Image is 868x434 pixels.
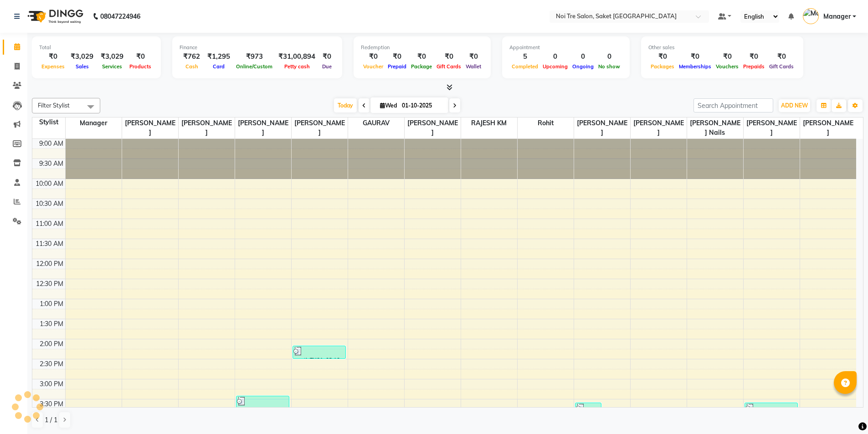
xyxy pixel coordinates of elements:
[518,117,574,129] span: rohit
[319,51,335,62] div: ₹0
[378,102,399,109] span: Wed
[781,102,808,109] span: ADD NEW
[648,63,677,70] span: Packages
[509,51,540,62] div: 5
[183,63,200,70] span: Cash
[399,99,445,112] input: 2025-10-01
[574,117,630,138] span: [PERSON_NAME]
[34,259,65,269] div: 12:00 PM
[211,63,227,70] span: Card
[830,398,859,425] iframe: chat widget
[204,51,234,62] div: ₹1,295
[596,63,622,70] span: No show
[34,279,65,289] div: 12:30 PM
[23,4,86,29] img: logo
[687,117,743,138] span: [PERSON_NAME] nails
[34,239,65,249] div: 11:30 AM
[275,51,319,62] div: ₹31,00,894
[122,117,178,138] span: [PERSON_NAME]
[540,63,570,70] span: Upcoming
[434,63,463,70] span: Gift Cards
[282,63,312,70] span: Petty cash
[34,179,65,189] div: 10:00 AM
[179,117,235,138] span: [PERSON_NAME]
[38,102,70,109] span: Filter Stylist
[596,51,622,62] div: 0
[509,63,540,70] span: Completed
[803,8,819,24] img: Manager
[73,63,91,70] span: Sales
[677,63,714,70] span: Memberships
[34,219,65,229] div: 11:00 AM
[463,63,483,70] span: Wallet
[463,51,483,62] div: ₹0
[66,117,122,129] span: Manager
[767,51,796,62] div: ₹0
[693,98,773,112] input: Search Appointment
[37,159,65,168] div: 9:30 AM
[38,299,65,309] div: 1:00 PM
[434,51,463,62] div: ₹0
[38,379,65,389] div: 3:00 PM
[97,51,127,62] div: ₹3,029
[741,51,767,62] div: ₹0
[385,51,409,62] div: ₹0
[405,117,461,138] span: [PERSON_NAME]
[292,117,348,138] span: [PERSON_NAME]
[293,346,346,358] div: swati, TK01, 02:10 PM-02:30 PM, Hair Wash
[361,44,483,51] div: Redemption
[409,63,434,70] span: Package
[234,51,275,62] div: ₹973
[39,51,67,62] div: ₹0
[38,399,65,409] div: 3:30 PM
[45,415,57,425] span: 1 / 1
[180,51,204,62] div: ₹762
[648,51,677,62] div: ₹0
[361,51,385,62] div: ₹0
[823,12,851,21] span: Manager
[409,51,434,62] div: ₹0
[745,403,798,412] div: swati, TK02, 03:35 PM-03:50 PM, Threading - Eyebrow (F)
[348,117,404,129] span: GAURAV
[39,63,67,70] span: Expenses
[461,117,517,129] span: RAJESH KM
[235,117,291,138] span: [PERSON_NAME]
[509,44,622,51] div: Appointment
[236,396,289,415] div: [PERSON_NAME], TK03, 03:25 PM-03:55 PM, Men's - Style Director
[320,63,334,70] span: Due
[67,51,97,62] div: ₹3,029
[127,63,154,70] span: Products
[570,51,596,62] div: 0
[779,99,810,112] button: ADD NEW
[575,403,601,422] div: [PERSON_NAME], TK04, 03:35 PM-04:05 PM, [PERSON_NAME] Trim
[570,63,596,70] span: Ongoing
[38,339,65,349] div: 2:00 PM
[648,44,796,51] div: Other sales
[32,117,65,127] div: Stylist
[38,359,65,369] div: 2:30 PM
[39,44,154,51] div: Total
[385,63,409,70] span: Prepaid
[100,63,124,70] span: Services
[540,51,570,62] div: 0
[127,51,154,62] div: ₹0
[744,117,800,138] span: [PERSON_NAME]
[714,63,741,70] span: Vouchers
[180,44,335,51] div: Finance
[234,63,275,70] span: Online/Custom
[767,63,796,70] span: Gift Cards
[741,63,767,70] span: Prepaids
[677,51,714,62] div: ₹0
[361,63,385,70] span: Voucher
[37,139,65,148] div: 9:00 AM
[38,319,65,329] div: 1:30 PM
[334,98,357,112] span: Today
[631,117,687,138] span: [PERSON_NAME]
[714,51,741,62] div: ₹0
[34,199,65,209] div: 10:30 AM
[100,4,140,29] b: 08047224946
[800,117,857,138] span: [PERSON_NAME]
